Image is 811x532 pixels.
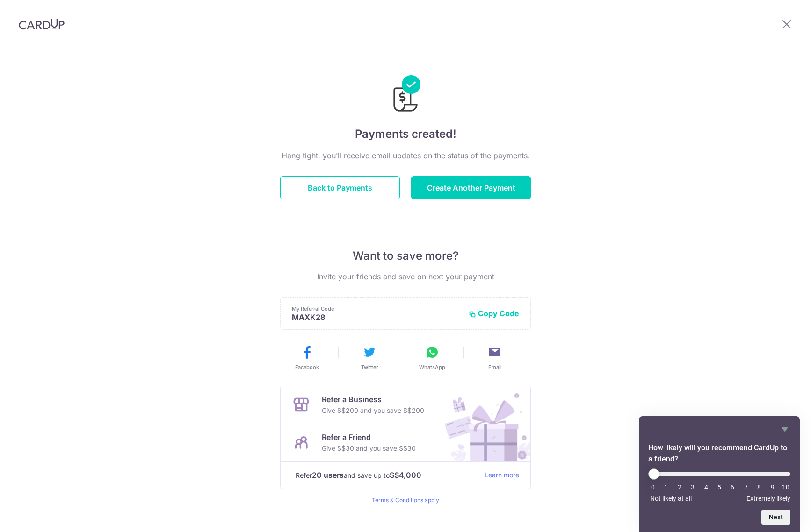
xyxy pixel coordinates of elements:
[361,363,378,371] span: Twitter
[280,126,531,142] h4: Payments created!
[296,469,477,481] p: Refer and save up to
[761,510,790,525] button: Next question
[391,75,420,114] img: Payments
[467,345,522,371] button: Email
[675,483,684,491] li: 2
[648,468,790,502] div: How likely will you recommend CardUp to a friend? Select an option from 0 to 10, with 0 being Not...
[754,483,764,491] li: 8
[469,309,519,318] button: Copy Code
[372,497,439,504] a: Terms & Conditions apply
[279,345,334,371] button: Facebook
[411,176,531,199] button: Create Another Payment
[419,363,445,371] span: WhatsApp
[485,469,519,481] a: Learn more
[768,483,777,491] li: 9
[280,150,531,161] p: Hang tight, you’ll receive email updates on the status of the payments.
[405,345,460,371] button: WhatsApp
[715,483,724,491] li: 5
[741,483,751,491] li: 7
[312,469,344,481] strong: 20 users
[488,363,502,371] span: Email
[781,483,790,491] li: 10
[648,442,790,465] h2: How likely will you recommend CardUp to a friend? Select an option from 0 to 10, with 0 being Not...
[322,394,424,405] p: Refer a Business
[702,483,711,491] li: 4
[295,363,319,371] span: Facebook
[322,443,416,454] p: Give S$30 and you save S$30
[280,271,531,282] p: Invite your friends and save on next your payment
[280,248,531,263] p: Want to save more?
[342,345,397,371] button: Twitter
[19,19,65,30] img: CardUp
[390,469,421,481] strong: S$4,000
[650,495,692,502] span: Not likely at all
[436,386,530,461] img: Refer
[661,483,671,491] li: 1
[648,424,790,525] div: How likely will you recommend CardUp to a friend? Select an option from 0 to 10, with 0 being Not...
[292,312,461,322] p: MAXK28
[322,405,424,416] p: Give S$200 and you save S$200
[728,483,737,491] li: 6
[292,305,461,312] p: My Referral Code
[648,483,658,491] li: 0
[746,495,790,502] span: Extremely likely
[322,432,416,443] p: Refer a Friend
[688,483,697,491] li: 3
[779,424,790,435] button: Hide survey
[280,176,400,199] button: Back to Payments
